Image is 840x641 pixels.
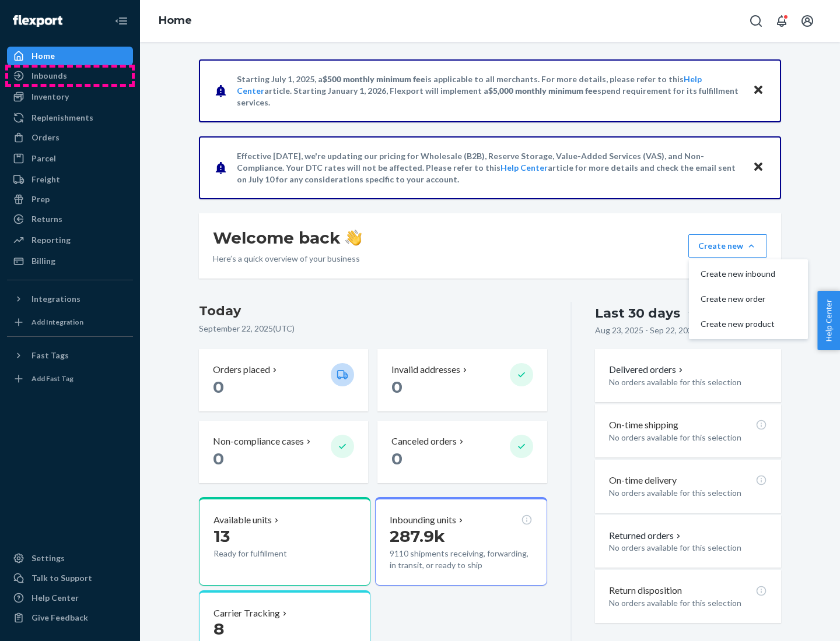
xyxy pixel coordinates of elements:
[199,302,547,320] h3: Today
[609,584,682,597] p: Return disposition
[751,82,766,99] button: Close
[691,262,806,287] button: Create new inbound
[7,313,133,332] a: Add Integration
[7,569,133,587] a: Talk to Support
[744,9,768,33] button: Open Search Box
[213,526,230,546] span: 13
[149,4,201,38] ol: breadcrumbs
[7,149,133,168] a: Parcel
[32,293,80,305] div: Integrations
[7,252,133,270] a: Billing
[32,70,67,82] div: Inbounds
[391,377,402,397] span: 0
[32,132,60,143] div: Orders
[7,47,133,65] a: Home
[7,346,133,365] button: Fast Tags
[488,86,597,96] span: $5,000 monthly minimum fee
[609,474,677,487] p: On-time delivery
[390,513,456,527] p: Inbounding units
[7,549,133,568] a: Settings
[32,317,83,327] div: Add Integration
[32,552,65,564] div: Settings
[609,529,683,543] button: Returned orders
[691,312,806,337] button: Create new product
[7,369,133,388] a: Add Fast Tag
[323,74,425,84] span: $500 monthly minimum fee
[377,421,547,483] button: Canceled orders 0
[32,350,69,361] div: Fast Tags
[7,290,133,308] button: Integrations
[213,253,362,265] p: Here’s a quick overview of your business
[199,497,370,586] button: Available units13Ready for fulfillment
[213,619,224,639] span: 8
[391,435,457,448] p: Canceled orders
[213,435,304,448] p: Non-compliance cases
[32,193,50,205] div: Prep
[609,418,678,432] p: On-time shipping
[688,234,767,258] button: Create newCreate new inboundCreate new orderCreate new product
[595,304,680,322] div: Last 30 days
[817,291,840,350] button: Help Center
[32,91,69,103] div: Inventory
[691,287,806,312] button: Create new order
[213,227,362,248] h1: Welcome back
[751,159,766,176] button: Close
[345,230,362,246] img: hand-wave emoji
[213,607,280,620] p: Carrier Tracking
[237,73,741,108] p: Starting July 1, 2025, a is applicable to all merchants. For more details, please refer to this a...
[32,612,88,624] div: Give Feedback
[7,108,133,127] a: Replenishments
[32,112,93,124] div: Replenishments
[32,572,92,584] div: Talk to Support
[213,449,224,469] span: 0
[770,9,793,33] button: Open notifications
[32,213,62,225] div: Returns
[32,234,71,246] div: Reporting
[501,163,548,172] a: Help Center
[7,231,133,249] a: Reporting
[701,270,775,278] span: Create new inbound
[213,377,224,397] span: 0
[609,432,767,443] p: No orders available for this selection
[213,548,321,559] p: Ready for fulfillment
[159,14,192,27] a: Home
[7,608,133,627] button: Give Feedback
[213,513,272,527] p: Available units
[595,325,719,336] p: Aug 23, 2025 - Sep 22, 2025 ( UTC )
[609,363,685,376] button: Delivered orders
[32,174,60,185] div: Freight
[609,376,767,388] p: No orders available for this selection
[32,592,79,604] div: Help Center
[110,9,133,33] button: Close Navigation
[391,449,402,469] span: 0
[375,497,547,586] button: Inbounding units287.9k9110 shipments receiving, forwarding, in transit, or ready to ship
[701,320,775,328] span: Create new product
[199,421,368,483] button: Non-compliance cases 0
[32,50,55,62] div: Home
[609,542,767,554] p: No orders available for this selection
[7,170,133,189] a: Freight
[213,363,270,376] p: Orders placed
[7,589,133,607] a: Help Center
[7,210,133,228] a: Returns
[32,255,55,267] div: Billing
[701,295,775,303] span: Create new order
[237,150,741,185] p: Effective [DATE], we're updating our pricing for Wholesale (B2B), Reserve Storage, Value-Added Se...
[609,487,767,499] p: No orders available for this selection
[199,323,547,334] p: September 22, 2025 ( UTC )
[32,374,73,383] div: Add Fast Tag
[7,66,133,85] a: Inbounds
[7,190,133,209] a: Prep
[377,349,547,411] button: Invalid addresses 0
[391,363,460,376] p: Invalid addresses
[32,153,56,164] div: Parcel
[7,87,133,106] a: Inventory
[390,548,532,571] p: 9110 shipments receiving, forwarding, in transit, or ready to ship
[199,349,368,411] button: Orders placed 0
[390,526,445,546] span: 287.9k
[7,128,133,147] a: Orders
[609,597,767,609] p: No orders available for this selection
